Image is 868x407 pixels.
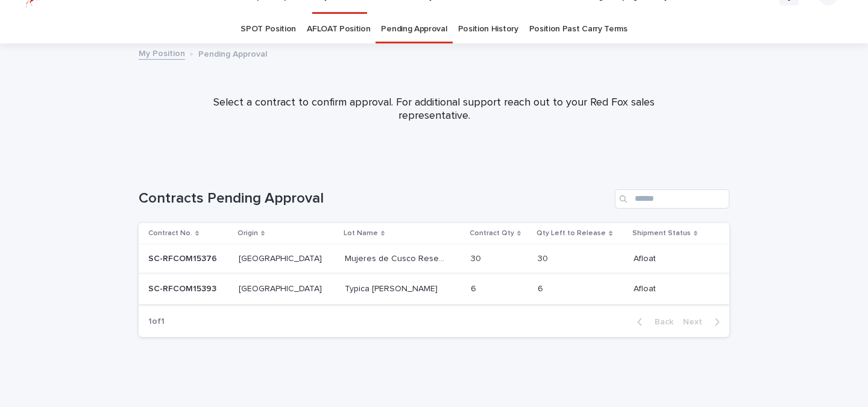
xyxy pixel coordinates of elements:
a: AFLOAT Position [307,15,370,43]
p: 30 [471,251,483,264]
a: My Position [139,46,185,60]
input: Search [615,189,729,209]
a: Position Past Carry Terms [529,15,627,43]
a: Position History [458,15,518,43]
p: [GEOGRAPHIC_DATA] [239,251,324,264]
span: Back [647,318,673,326]
p: 6 [471,282,479,294]
a: SPOT Position [241,15,296,43]
p: Afloat [634,251,658,264]
p: 1 of 1 [139,307,174,336]
p: Qty Left to Release [536,227,606,240]
tr: SC-RFCOM15376SC-RFCOM15376 [GEOGRAPHIC_DATA][GEOGRAPHIC_DATA] Mujeres de Cusco ReserveMujeres de ... [139,244,729,274]
a: Pending Approval [381,15,447,43]
p: [GEOGRAPHIC_DATA] [239,282,324,294]
p: SC-RFCOM15376 [148,251,219,264]
p: Contract No. [148,227,192,240]
p: Pending Approval [198,46,267,60]
p: Afloat [634,282,658,294]
p: Origin [237,227,258,240]
p: Typica [PERSON_NAME] [345,282,440,294]
p: Mujeres de Cusco Reserve [345,251,448,264]
button: Next [678,317,729,327]
button: Back [627,317,678,327]
p: SC-RFCOM15393 [148,282,219,294]
h1: Contracts Pending Approval [139,190,610,207]
p: 30 [538,251,550,264]
p: Lot Name [344,227,378,240]
p: Contract Qty [470,227,514,240]
p: Select a contract to confirm approval. For additional support reach out to your Red Fox sales rep... [193,96,675,122]
span: Next [683,318,709,326]
p: 6 [538,282,546,294]
p: Shipment Status [632,227,691,240]
tr: SC-RFCOM15393SC-RFCOM15393 [GEOGRAPHIC_DATA][GEOGRAPHIC_DATA] Typica [PERSON_NAME]Typica [PERSON_... [139,274,729,304]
